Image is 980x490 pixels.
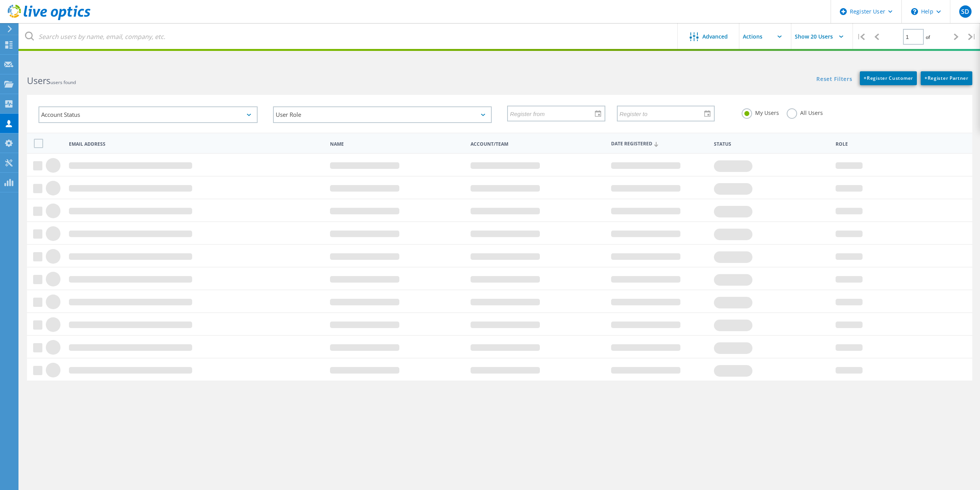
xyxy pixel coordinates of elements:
span: Account/Team [471,142,605,146]
a: +Register Partner [921,71,972,85]
label: My Users [742,108,779,116]
span: Status [714,142,829,146]
div: Account Status [39,106,258,123]
span: Advanced [702,34,728,39]
b: + [864,75,867,81]
span: Date Registered [611,141,707,146]
a: Live Optics Dashboard [8,16,90,22]
div: User Role [273,106,492,123]
span: Email Address [69,142,323,146]
span: of [926,34,930,40]
div: | [853,23,869,51]
label: All Users [787,108,823,116]
b: Users [27,74,50,87]
input: Register from [508,106,599,121]
input: Register to [618,106,709,121]
svg: \n [911,8,918,15]
span: Role [836,142,960,146]
b: + [925,75,928,81]
span: SD [961,8,969,15]
a: +Register Customer [860,71,917,85]
a: Reset Filters [816,76,852,83]
span: users found [50,79,76,86]
span: Name [330,142,464,146]
span: Register Partner [925,75,968,81]
div: | [964,23,980,51]
span: Register Customer [864,75,913,81]
input: Search users by name, email, company, etc. [19,23,678,50]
